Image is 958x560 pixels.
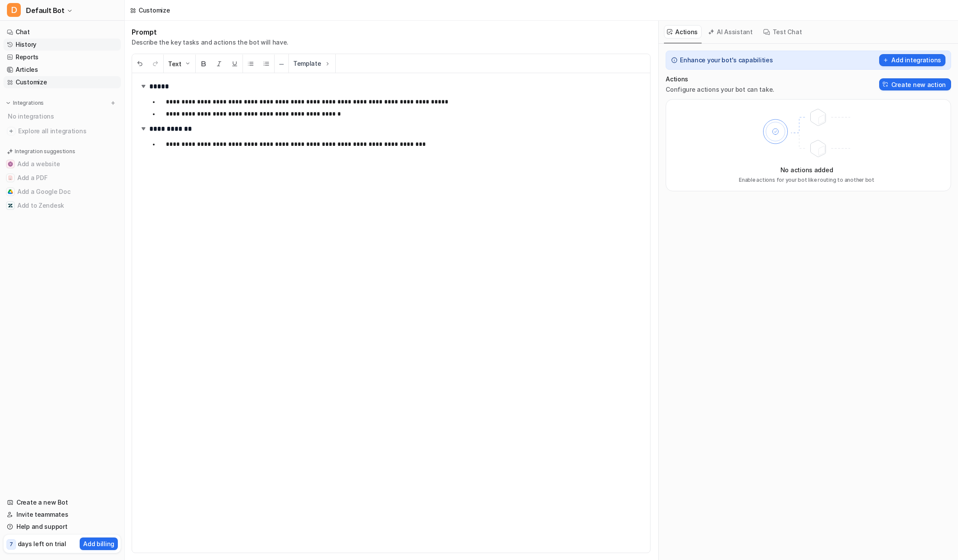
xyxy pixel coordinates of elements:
img: expand menu [5,100,11,106]
img: Create action [883,81,889,87]
img: Add a Google Doc [8,189,13,194]
img: menu_add.svg [110,100,116,106]
img: Dropdown Down Arrow [184,60,191,67]
button: Add a PDFAdd a PDF [3,171,121,185]
img: explore all integrations [7,127,16,135]
img: Add a website [8,161,13,167]
a: Help and support [3,521,121,533]
img: Italic [216,60,223,67]
p: Enable actions for your bot like routing to another bot [739,176,874,184]
img: expand-arrow.svg [139,124,148,133]
button: Unordered List [243,55,259,73]
button: Add billing [80,537,118,550]
span: D [7,3,21,17]
button: Ordered List [259,55,274,73]
p: days left on trial [18,539,66,548]
button: Integrations [3,99,46,107]
a: Customize [3,76,121,88]
a: Reports [3,51,121,63]
button: Template [289,54,335,73]
a: Chat [3,26,121,38]
img: Undo [136,60,143,67]
p: Actions [666,75,774,84]
button: Italic [211,55,227,73]
button: Test Chat [760,25,806,39]
img: Bold [200,60,207,67]
button: Add to ZendeskAdd to Zendesk [3,199,121,212]
button: Redo [148,55,163,73]
a: Explore all integrations [3,125,121,137]
button: Bold [196,55,211,73]
span: Explore all integrations [18,124,117,138]
button: Actions [664,25,702,39]
button: ─ [275,55,288,73]
p: Add billing [83,539,114,548]
a: Articles [3,64,121,76]
p: Integration suggestions [15,148,75,155]
div: No integrations [5,109,121,123]
h1: Prompt [132,28,288,36]
p: Describe the key tasks and actions the bot will have. [132,38,288,47]
a: Invite teammates [3,509,121,521]
img: Underline [231,60,238,67]
button: AI Assistant [705,25,757,39]
button: Add integrations [879,54,945,66]
img: Add to Zendesk [8,203,13,208]
img: Ordered List [263,60,270,67]
img: Template [324,60,331,67]
p: Enhance your bot's capabilities [680,56,773,64]
p: 7 [10,541,13,548]
button: Underline [227,55,243,73]
p: Integrations [13,100,44,106]
div: Customize [139,6,170,15]
button: Add a websiteAdd a website [3,157,121,171]
a: Create a new Bot [3,496,121,509]
p: Configure actions your bot can take. [666,85,774,94]
img: Redo [152,60,159,67]
a: History [3,39,121,51]
button: Add a Google DocAdd a Google Doc [3,185,121,199]
img: expand-arrow.svg [139,82,148,90]
p: No actions added [780,165,833,174]
img: Unordered List [247,60,254,67]
button: Create new action [879,78,951,90]
button: Text [164,55,195,73]
img: Add a PDF [8,175,13,180]
span: Default Bot [26,4,65,16]
button: Undo [132,55,148,73]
